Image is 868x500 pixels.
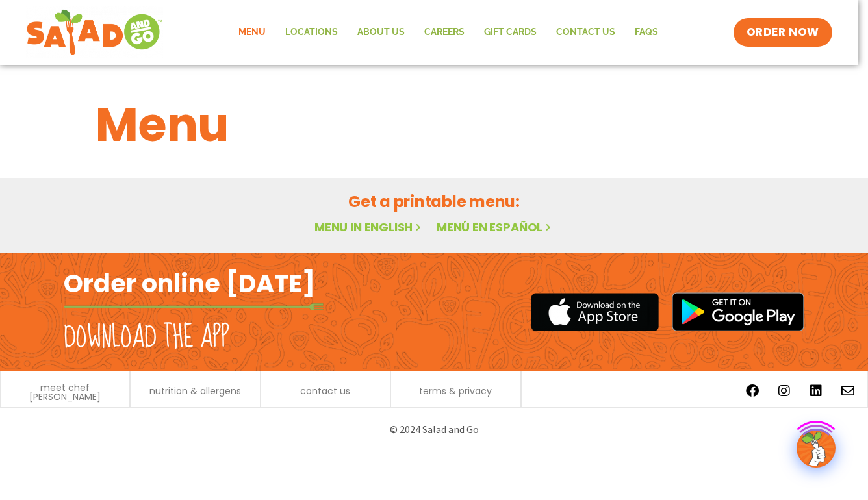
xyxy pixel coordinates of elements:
img: new-SAG-logo-768×292 [26,6,163,58]
a: ORDER NOW [734,18,832,47]
a: contact us [300,386,350,395]
a: GIFT CARDS [474,18,546,47]
a: terms & privacy [419,386,492,395]
a: Menu [229,18,275,47]
a: FAQs [625,18,668,47]
img: appstore [531,291,659,333]
a: About Us [348,18,415,47]
a: Careers [415,18,474,47]
a: meet chef [PERSON_NAME] [7,383,123,401]
nav: Menu [229,18,668,47]
a: Contact Us [546,18,625,47]
h2: Download the app [64,319,229,356]
img: fork [64,303,324,310]
a: Menu in English [314,219,424,235]
a: Locations [275,18,348,47]
h2: Order online [DATE] [64,268,315,299]
h2: Get a printable menu: [96,190,772,213]
a: Menú en español [437,219,554,235]
h1: Menu [96,90,772,160]
img: google_play [672,292,804,331]
span: ORDER NOW [747,25,819,40]
p: © 2024 Salad and Go [70,421,798,438]
a: nutrition & allergens [149,386,241,395]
